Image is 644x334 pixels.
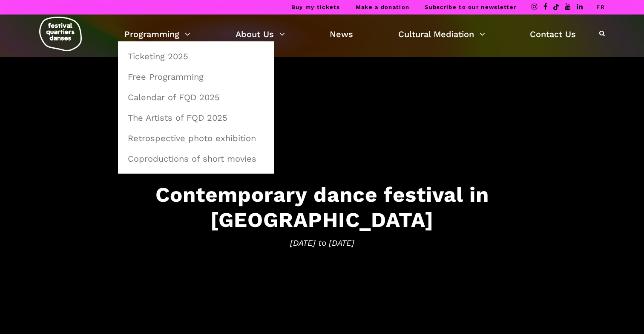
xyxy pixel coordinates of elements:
[530,27,576,41] a: Contact Us
[330,27,353,41] a: News
[124,27,190,41] a: Programming
[123,87,269,107] a: Calendar of FQD 2025
[398,27,485,41] a: Cultural Mediation
[596,4,605,10] a: FR
[58,236,586,249] span: [DATE] to [DATE]
[39,17,82,51] img: logo-fqd-med
[123,128,269,148] a: Retrospective photo exhibition
[356,4,410,10] a: Make a donation
[291,4,340,10] a: Buy my tickets
[123,108,269,128] a: The Artists of FQD 2025
[123,149,269,168] a: Coproductions of short movies
[123,67,269,87] a: Free Programming
[425,4,516,10] a: Subscribe to our newsletter
[123,46,269,66] a: Ticketing 2025
[58,182,586,232] h3: Contemporary dance festival in [GEOGRAPHIC_DATA]
[236,27,285,41] a: About Us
